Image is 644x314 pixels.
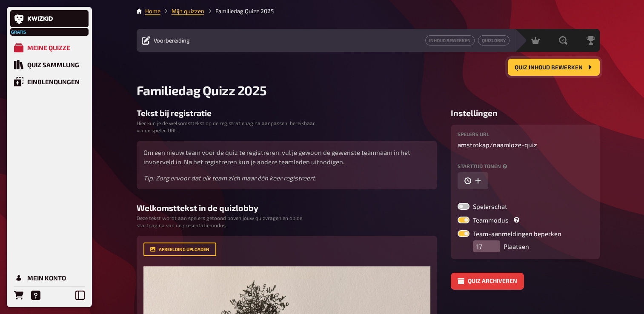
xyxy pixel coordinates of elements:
[458,131,593,137] label: Spelers URL
[10,73,89,90] a: Einblendungen
[137,214,317,229] small: Deze tekst wordt aan spelers getoond boven jouw quizvragen en op de startpagina van de presentati...
[27,287,44,304] a: Hilfe
[143,174,316,182] i: Tip: Zorg ervoor dat elk team zich maar één keer registreert.
[458,163,593,169] label: Starttijd tonen
[458,217,521,223] label: Teammodus
[451,108,600,118] h3: Instellingen
[473,240,529,252] div: Plaatsen
[27,44,70,51] div: Meine Quizze
[10,269,89,286] a: Mein Konto
[137,108,437,118] h3: Tekst bij registratie
[154,37,190,44] span: Voorbereiding
[145,7,160,15] li: Home
[10,287,27,304] a: Bestellungen
[27,61,79,69] div: Quiz Sammlung
[508,59,600,76] button: Quiz inhoud bewerken
[27,78,80,86] div: Einblendungen
[458,140,593,150] p: amstrokap /
[137,120,317,134] small: Hier kun je de welkomsttekst op de registratiepagina aanpassen, bereikbaar via de speler-URL.
[27,274,66,282] div: Mein Konto
[137,203,437,213] h3: Welkomsttekst in de quizlobby
[143,148,430,167] p: Om een nieuw team voor de quiz te registreren, vul je gewoon de gewenste teamnaam in het invoerve...
[10,56,89,73] a: Quiz Sammlung
[143,243,216,256] button: Afbeelding uploaden
[493,140,537,150] span: naamloze-quiz
[515,65,583,71] span: Quiz inhoud bewerken
[137,83,267,98] span: Familiedag Quizz 2025
[204,7,274,15] li: Familiedag Quizz 2025
[10,39,89,56] a: Meine Quizze
[458,230,561,237] label: Team-aanmeldingen beperken
[425,35,475,46] a: Inhoud bewerken
[11,29,26,34] span: Gratis
[458,203,507,210] label: Spelerschat
[160,7,204,15] li: Mijn quizzen
[451,273,524,290] button: Quiz archiveren
[145,8,160,14] a: Home
[172,8,204,14] a: Mijn quizzen
[478,35,509,46] a: Quizlobby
